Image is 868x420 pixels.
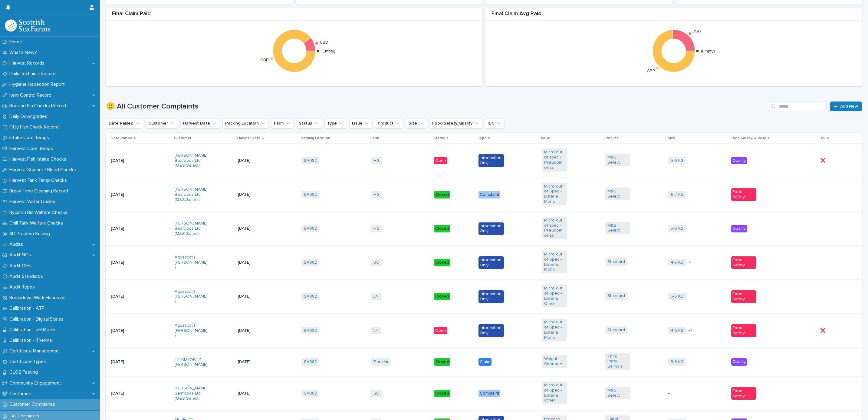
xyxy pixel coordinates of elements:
p: [DATE] [111,294,136,299]
span: Add New [840,104,858,108]
a: Micro out of Spec - Listeria Mono [544,320,564,340]
p: CLO2 Testing [7,369,43,375]
div: Quality [731,358,747,366]
tr: [DATE][PERSON_NAME] Seafoods Ltd (M&S Select) [DATE]SA082 SC ClosedComplaintMicro out of Spec - L... [106,376,862,410]
a: M&S Select [607,388,628,398]
button: R/C [485,118,505,128]
text: GBP [647,69,655,73]
p: Audit Standards [7,274,48,279]
p: [DATE] [238,260,263,265]
div: Closed [434,358,450,366]
p: - [668,391,693,396]
p: Harvest Fish Intake Checks [7,156,71,162]
a: SA082 [304,260,317,265]
p: Harvest Records [7,60,49,66]
div: Closed [434,225,450,232]
p: Audit OFIs [7,263,36,269]
a: Micro out of Spec - Listeria Other [544,286,564,306]
p: [DATE] [111,226,136,231]
a: Standard [607,259,625,265]
text: GBP [260,58,268,62]
a: HG [373,192,380,197]
a: Add New [830,102,862,111]
p: Harvest Date [237,135,261,142]
p: ❌ [820,327,827,333]
a: 4-5 KG [671,260,683,265]
div: Closed [434,191,450,198]
div: Open [434,157,447,165]
button: Issue [349,118,373,128]
p: Breakdown Work Handover [7,295,71,301]
tr: [DATE][PERSON_NAME] Seafoods Ltd (M&S Select) [DATE]SA082 HG ClosedInformation OnlyMicro out of s... [106,212,862,245]
span: + 2 [688,329,692,332]
h1: 🙁 All Customer Complaints [106,102,767,111]
a: Third Party Salmon [607,354,628,369]
p: Item Control Record [7,92,56,98]
p: Calibration - pH Meter [7,327,60,333]
p: [DATE] [238,158,263,163]
a: SA082 [304,359,317,365]
p: Audit Types [7,284,40,290]
p: Product [604,135,618,142]
p: Calibration - ATP [7,305,49,311]
p: Chill Tank Welfare Checks [7,220,68,226]
button: Harvest Date [180,118,220,128]
tr: [DATE][PERSON_NAME] Seafoods Ltd (M&S Select) [DATE]SA082 HG OpenInformation OnlyMicro out of spe... [106,144,862,178]
div: Open [434,327,447,335]
div: Search [769,102,827,111]
a: SC [373,260,379,265]
a: HG [373,158,380,163]
p: Harvest Stunner / Bleed Checks [7,167,81,173]
p: What's New? [7,50,42,55]
a: Micro out of Spec - Listeria Other [544,383,564,403]
a: [PERSON_NAME] Seafoods Ltd (M&S Select) [175,221,208,236]
a: Micro out of Spec - Listeria Mono [544,184,564,204]
p: Calibration - Digital Scales [7,316,68,322]
button: Product [375,118,403,128]
tr: [DATE]Aquascot ( [PERSON_NAME] ) [DATE]SA082 LN ClosedInformation OnlyMicro out of Spec - Listeri... [106,280,862,314]
p: Food Safety/Quality [731,135,766,142]
a: THIRD PARTY [PERSON_NAME] [175,357,208,367]
p: [DATE] [238,294,263,299]
a: LN [373,328,379,333]
div: Claim [478,358,492,366]
button: Date Raised [106,118,143,128]
p: Certificate Management [7,348,65,354]
p: [DATE] [238,328,263,333]
text: (Empty) [321,49,335,53]
a: M&S Select [607,189,628,199]
a: 4-5 KG [671,328,683,333]
p: Fifty Fish Check Record [7,124,64,130]
div: Food Safety [731,387,756,400]
tr: [DATE]THIRD PARTY [PERSON_NAME] [DATE]SA082 Flaeshins ClosedClaimWeight Shortage Third Party Salm... [106,348,862,376]
div: Food Safety [731,324,756,337]
button: Type [324,118,347,128]
div: Complaint [478,390,500,397]
div: Closed [434,259,450,266]
div: Information Only [478,154,504,167]
p: Packing Location [301,135,330,142]
a: 5-6 KG [671,294,683,299]
p: Certificate Types [7,359,51,365]
button: Food Safety/Quality [429,118,482,128]
div: Closed [434,293,450,300]
p: [DATE] [238,192,263,197]
a: SC [373,391,379,396]
text: USD [320,40,328,44]
p: [DATE] [111,328,136,333]
p: Status [433,135,445,142]
p: [DATE] [111,158,136,163]
div: Food Safety [731,256,756,269]
p: [DATE] [238,226,263,231]
p: R/C [820,135,826,142]
p: Home [7,39,27,45]
p: Calibration - Thermal [7,338,58,343]
a: SA082 [304,158,317,163]
div: Quality [731,157,747,165]
a: 6-7 KG [671,192,683,197]
button: Size [406,118,427,128]
text: (Empty) [701,49,715,53]
a: Aquascot ( [PERSON_NAME] ) [175,323,208,338]
p: Customers [7,391,38,397]
a: SA082 [304,391,317,396]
